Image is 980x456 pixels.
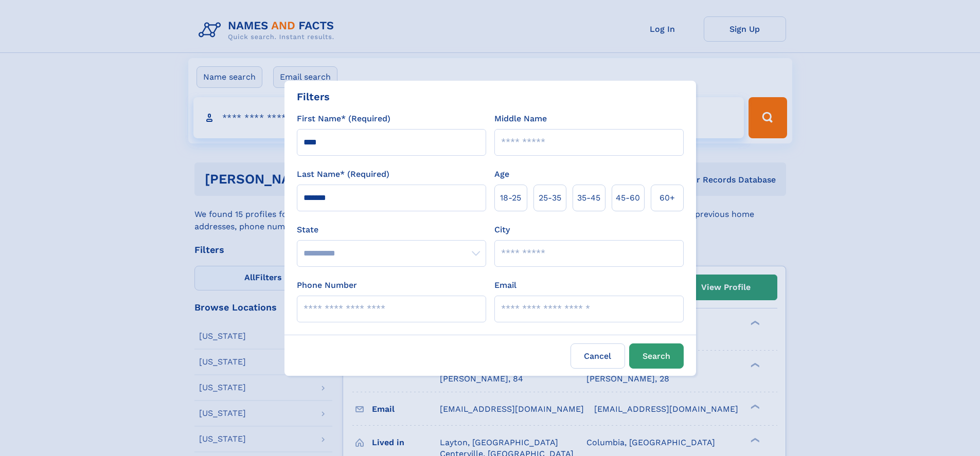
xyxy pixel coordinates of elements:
span: 18‑25 [500,192,521,204]
span: 45‑60 [616,192,640,204]
label: City [494,224,510,236]
label: Last Name* (Required) [297,168,389,180]
label: Cancel [571,343,625,369]
label: Middle Name [494,113,547,125]
span: 35‑45 [577,192,600,204]
label: State [297,224,486,236]
label: First Name* (Required) [297,113,390,125]
label: Phone Number [297,279,357,291]
button: Search [629,343,684,369]
label: Email [494,279,516,291]
div: Filters [297,89,330,104]
span: 25‑35 [539,192,561,204]
label: Age [494,168,509,180]
span: 60+ [660,192,675,204]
